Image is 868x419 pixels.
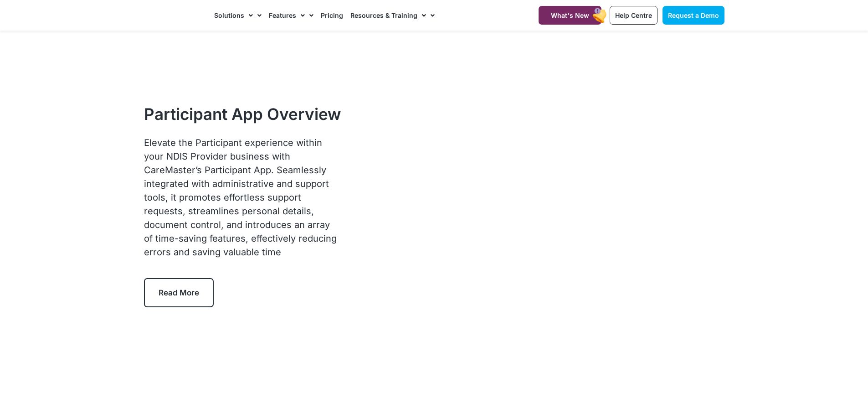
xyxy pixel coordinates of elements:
a: Read More [144,278,214,307]
a: Help Centre [610,6,657,25]
span: Request a Demo [668,11,719,19]
span: What's New [551,11,589,19]
span: Read More [159,288,199,297]
a: Request a Demo [663,6,724,25]
img: CareMaster Logo [144,9,205,22]
h1: Participant App Overview [144,104,341,124]
a: What's New [539,6,601,25]
span: Elevate the Participant experience within your NDIS Provider business with CareMaster’s Participa... [144,137,337,258]
span: Help Centre [615,11,652,19]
